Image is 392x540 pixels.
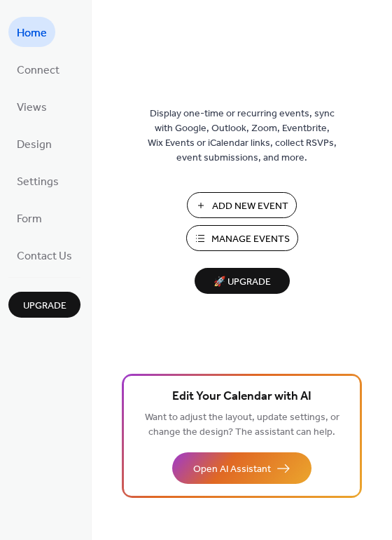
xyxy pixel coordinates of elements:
[193,462,271,477] span: Open AI Assistant
[148,107,337,166] span: Display one-time or recurring events, sync with Google, Outlook, Zoom, Eventbrite, Wix Events or ...
[8,166,67,196] a: Settings
[8,17,55,47] a: Home
[8,54,68,84] a: Connect
[211,232,290,247] span: Manage Events
[17,97,47,119] span: Views
[17,134,52,156] span: Design
[17,171,59,193] span: Settings
[203,273,281,292] span: 🚀 Upgrade
[187,192,297,218] button: Add New Event
[17,60,59,81] span: Connect
[172,452,311,484] button: Open AI Assistant
[8,203,50,233] a: Form
[23,299,66,313] span: Upgrade
[8,240,80,270] a: Contact Us
[145,408,339,442] span: Want to adjust the layout, update settings, or change the design? The assistant can help.
[212,199,288,214] span: Add New Event
[17,245,72,267] span: Contact Us
[172,387,311,407] span: Edit Your Calendar with AI
[17,22,47,44] span: Home
[186,225,298,251] button: Manage Events
[17,208,42,230] span: Form
[195,268,290,294] button: 🚀 Upgrade
[8,91,55,121] a: Views
[8,292,80,318] button: Upgrade
[8,128,60,158] a: Design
